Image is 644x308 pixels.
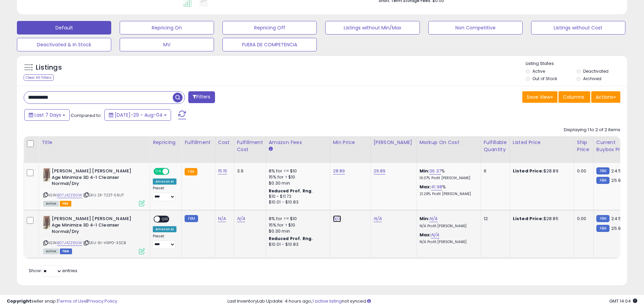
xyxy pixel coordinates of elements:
[420,184,431,190] b: Max:
[420,232,431,238] b: Max:
[17,21,111,34] button: Default
[34,112,61,118] span: Last 7 Days
[269,222,325,228] div: 15% for > $10
[420,192,476,196] p: 21.28% Profit [PERSON_NAME]
[420,240,476,244] p: N/A Profit [PERSON_NAME]
[312,298,342,304] a: 1 active listing
[532,76,557,81] label: Out of Stock
[185,139,212,146] div: Fulfillment
[36,63,62,72] h5: Listings
[24,74,54,81] div: Clear All Filters
[513,216,569,222] div: $28.85
[484,216,505,222] div: 12
[43,216,145,253] div: ASIN:
[153,226,176,232] div: Amazon AI
[237,168,261,174] div: 3.9
[611,225,623,232] span: 25.99
[57,240,82,246] a: B07J4ZZ6GW
[333,215,341,222] a: N/A
[513,215,544,222] b: Listed Price:
[583,76,601,81] label: Archived
[374,139,414,146] div: [PERSON_NAME]
[71,112,102,119] span: Compared to:
[7,298,31,304] strong: Copyright
[420,139,478,146] div: Markup on Cost
[577,216,588,222] div: 0.00
[88,298,117,304] a: Privacy Policy
[420,168,430,174] b: Min:
[115,112,163,118] span: [DATE]-29 - Aug-04
[60,248,72,254] span: FBM
[269,168,325,174] div: 8% for <= $10
[153,186,176,201] div: Preset:
[558,91,590,103] button: Columns
[333,168,345,174] a: 28.89
[431,184,442,190] a: 41.98
[431,232,439,238] a: N/A
[153,234,176,249] div: Preset:
[428,21,523,34] button: Non Competitive
[83,240,126,245] span: | SKU: 6I-H9P0-3SCB
[596,225,610,232] small: FBM
[222,21,317,34] button: Repricing Off
[24,109,70,121] button: Last 7 Days
[7,298,117,305] div: seller snap | |
[531,21,625,34] button: Listings without Cost
[43,248,59,254] span: All listings currently available for purchase on Amazon
[611,168,621,174] span: 24.5
[58,298,87,304] a: Terms of Use
[591,91,620,103] button: Actions
[269,236,313,241] b: Reduced Prof. Rng.
[611,177,623,184] span: 25.99
[120,21,214,34] button: Repricing On
[513,168,544,174] b: Listed Price:
[420,215,430,222] b: Min:
[269,216,325,222] div: 8% for <= $10
[57,192,82,198] a: B07J4ZZ6GW
[609,298,637,304] span: 2025-08-12 14:04 GMT
[160,216,171,222] span: OFF
[43,216,50,229] img: 216q6+wGYkL._SL40_.jpg
[104,109,171,121] button: [DATE]-29 - Aug-04
[168,169,179,174] span: OFF
[429,215,437,222] a: N/A
[269,139,327,146] div: Amazon Fees
[52,216,134,236] b: [PERSON_NAME] [PERSON_NAME] Age Minimize 3D 4-1 Cleanser Normal/Dry
[563,94,584,100] span: Columns
[532,68,545,74] label: Active
[185,168,197,175] small: FBA
[269,228,325,234] div: $0.30 min
[484,168,505,174] div: 6
[29,267,77,274] span: Show: entries
[596,167,610,174] small: FBM
[269,180,325,186] div: $0.30 min
[228,298,637,305] div: Last InventoryLab Update: 4 hours ago, not synced.
[43,201,59,207] span: All listings currently available for purchase on Amazon
[577,168,588,174] div: 0.00
[416,136,481,163] th: The percentage added to the cost of goods (COGS) that forms the calculator for Min & Max prices.
[154,169,163,174] span: ON
[222,38,317,51] button: FUERA DE COMPETENCIA
[153,139,179,146] div: Repricing
[269,174,325,180] div: 15% for > $10
[526,61,627,67] p: Listing States:
[513,168,569,174] div: $28.89
[374,168,386,174] a: 29.89
[484,139,507,153] div: Fulfillable Quantity
[269,188,313,194] b: Reduced Prof. Rng.
[17,38,111,51] button: Deactivated & In Stock
[522,91,557,103] button: Save View
[237,139,263,153] div: Fulfillment Cost
[83,192,124,198] span: | SKU: D1-722T-E6UT
[120,38,214,51] button: MV
[218,168,228,174] a: 15.15
[269,242,325,247] div: $10.01 - $10.83
[43,168,145,206] div: ASIN:
[596,139,631,153] div: Current Buybox Price
[420,224,476,229] p: N/A Profit [PERSON_NAME]
[420,168,476,181] div: %
[218,215,226,222] a: N/A
[374,215,382,222] a: N/A
[429,168,441,174] a: 36.37
[420,184,476,196] div: %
